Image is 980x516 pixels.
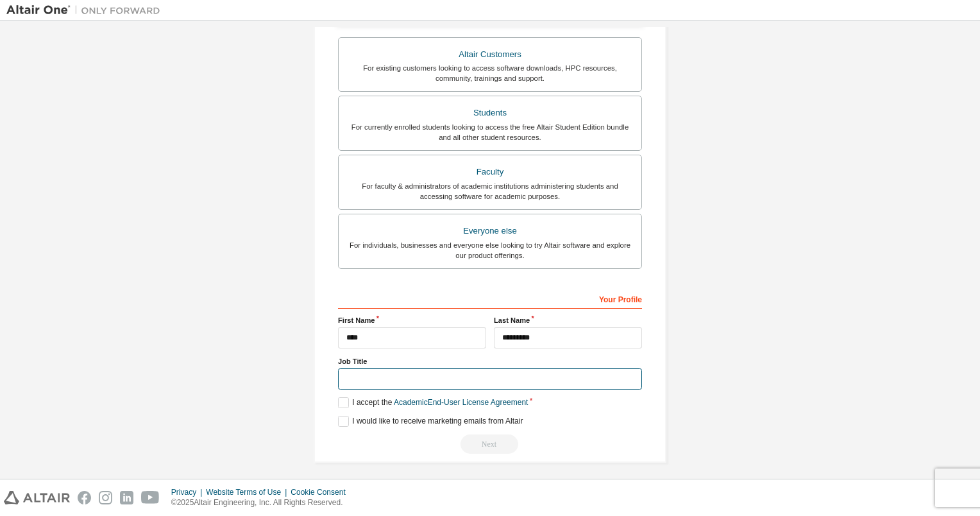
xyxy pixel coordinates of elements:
[394,398,528,407] a: Academic End-User License Agreement
[78,491,91,504] img: facebook.svg
[346,104,634,122] div: Students
[494,315,642,325] label: Last Name
[141,491,160,504] img: youtube.svg
[291,487,353,497] div: Cookie Consent
[346,181,634,202] div: For faculty & administrators of academic institutions administering students and accessing softwa...
[346,222,634,240] div: Everyone else
[346,63,634,83] div: For existing customers looking to access software downloads, HPC resources, community, trainings ...
[338,434,642,454] div: Read and acccept EULA to continue
[171,487,206,497] div: Privacy
[346,240,634,261] div: For individuals, businesses and everyone else looking to try Altair software and explore our prod...
[346,46,634,64] div: Altair Customers
[338,315,486,325] label: First Name
[6,4,167,17] img: Altair One
[99,491,112,504] img: instagram.svg
[346,122,634,142] div: For currently enrolled students looking to access the free Altair Student Edition bundle and all ...
[171,497,353,508] p: © 2025 Altair Engineering, Inc. All Rights Reserved.
[4,491,70,504] img: altair_logo.svg
[338,356,642,366] label: Job Title
[120,491,133,504] img: linkedin.svg
[346,163,634,181] div: Faculty
[338,288,642,309] div: Your Profile
[338,397,528,408] label: I accept the
[338,416,523,427] label: I would like to receive marketing emails from Altair
[206,487,291,497] div: Website Terms of Use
